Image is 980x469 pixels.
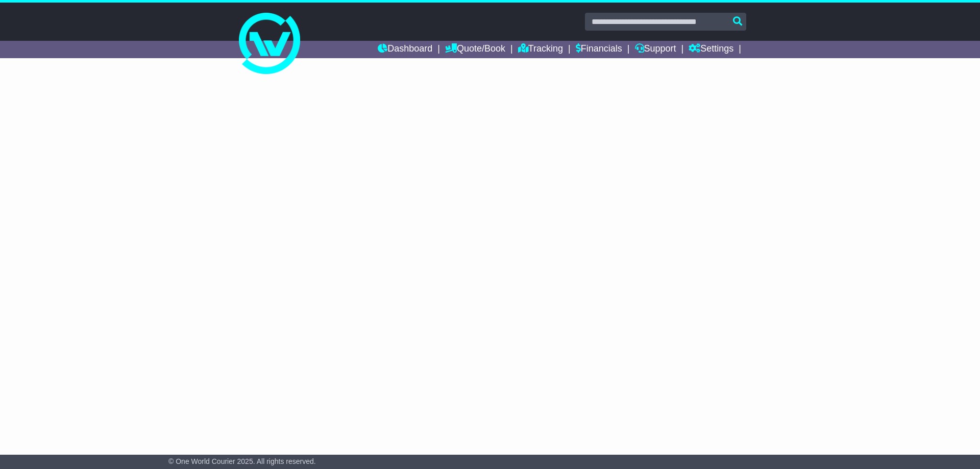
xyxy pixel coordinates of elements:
[378,41,432,58] a: Dashboard
[689,41,733,58] a: Settings
[445,41,505,58] a: Quote/Book
[168,457,316,465] span: © One World Courier 2025. All rights reserved.
[635,41,676,58] a: Support
[518,41,563,58] a: Tracking
[576,41,622,58] a: Financials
